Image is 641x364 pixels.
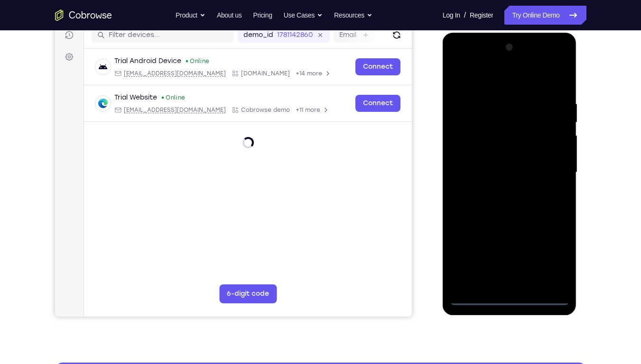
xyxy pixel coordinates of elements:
[253,6,272,25] a: Pricing
[55,9,112,21] a: Go to the home page
[334,28,349,44] button: Refresh
[29,86,357,123] div: Open device details
[59,71,171,78] div: Email
[464,9,466,21] span: /
[59,107,171,115] div: Email
[177,71,235,78] div: App
[241,71,267,78] span: +14 more
[470,6,493,25] a: Register
[300,96,345,113] a: Connect
[176,6,205,25] button: Product
[177,107,235,115] div: App
[186,107,235,115] span: Cobrowse demo
[69,71,171,78] span: android@example.com
[188,31,218,41] label: demo_id
[284,31,301,41] label: Email
[131,61,133,63] div: New devices found.
[300,59,345,76] a: Connect
[241,107,265,115] span: +11 more
[504,6,586,25] a: Try Online Demo
[29,50,357,86] div: Open device details
[130,58,155,66] div: Online
[69,107,171,115] span: web@example.com
[217,6,242,25] a: About us
[59,57,126,67] div: Trial Android Device
[186,71,235,78] span: Cobrowse.io
[107,98,109,100] div: New devices found.
[59,94,102,103] div: Trial Website
[106,95,130,102] div: Online
[443,6,460,25] a: Log In
[334,6,372,25] button: Resources
[164,285,222,304] button: 6-digit code
[284,6,323,25] button: Use Cases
